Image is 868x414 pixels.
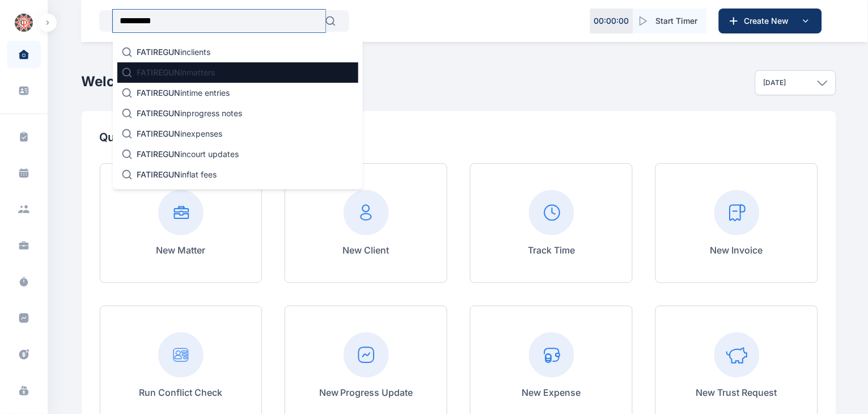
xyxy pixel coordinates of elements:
[137,149,180,159] span: FATIREGUN
[319,386,413,399] p: New Progress Update
[137,47,210,58] p: in clients
[137,67,180,77] span: FATIREGUN
[594,15,629,27] p: 00 : 00 : 00
[100,129,818,145] p: Quick Actions
[137,170,180,179] span: FATIREGUN
[137,108,242,119] p: in progress notes
[528,243,575,257] p: Track Time
[719,9,822,33] button: Create New
[137,108,180,118] span: FATIREGUN
[137,87,230,99] p: in time entries
[137,67,215,78] p: in matters
[696,386,777,399] p: New Trust Request
[710,243,763,257] p: New Invoice
[633,9,707,33] button: Start Timer
[656,15,698,27] span: Start Timer
[764,78,786,87] p: [DATE]
[137,149,239,160] p: in court updates
[740,15,799,27] span: Create New
[137,88,180,98] span: FATIREGUN
[137,128,222,140] p: in expenses
[156,243,205,257] p: New Matter
[139,386,222,399] p: Run Conflict Check
[137,169,217,180] p: in flat fees
[522,386,581,399] p: New Expense
[137,47,180,57] span: FATIREGUN
[137,129,180,138] span: FATIREGUN
[343,243,389,257] p: New Client
[82,73,264,91] h2: Welcome, [PERSON_NAME]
